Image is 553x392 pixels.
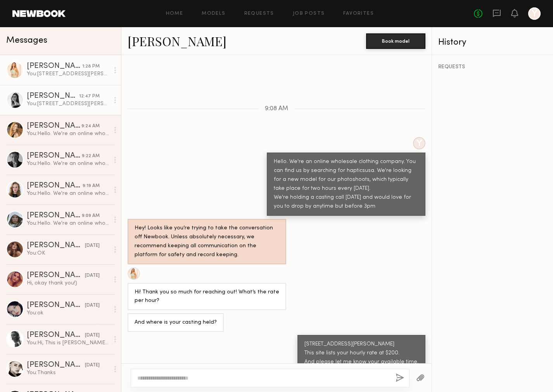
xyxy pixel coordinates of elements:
[265,106,288,112] span: 9:08 AM
[366,33,425,49] button: Book model
[27,160,109,167] div: You: Hello. We're an online wholesale clothing company. You can find us by searching for hapticsu...
[27,331,85,339] div: [PERSON_NAME]
[244,11,274,16] a: Requests
[27,100,109,108] div: You: [STREET_ADDRESS][PERSON_NAME] What time can you be here?
[27,62,82,70] div: [PERSON_NAME]
[6,36,47,45] span: Messages
[343,11,374,16] a: Favorites
[135,288,279,306] div: Hi! Thank you so much for reaching out! What’s the rate per hour?
[85,242,100,250] div: [DATE]
[27,309,109,317] div: You: ok
[81,123,100,130] div: 9:24 AM
[438,64,547,70] div: REQUESTS
[82,153,100,160] div: 9:22 AM
[135,318,217,327] div: And where is your casting held?
[27,302,85,309] div: [PERSON_NAME]
[528,7,541,20] a: Y
[27,361,85,369] div: [PERSON_NAME]
[27,272,85,279] div: [PERSON_NAME]
[27,242,85,250] div: [PERSON_NAME]
[27,70,109,78] div: You: [STREET_ADDRESS][PERSON_NAME] This site lists your hourly rate at $200. And please let me kn...
[85,272,100,279] div: [DATE]
[135,224,279,260] div: Hey! Looks like you’re trying to take the conversation off Newbook. Unless absolutely necessary, ...
[27,122,81,130] div: [PERSON_NAME]
[27,250,109,257] div: You: OK
[79,93,100,100] div: 12:47 PM
[128,33,226,49] a: [PERSON_NAME]
[166,11,183,16] a: Home
[202,11,225,16] a: Models
[293,11,325,16] a: Job Posts
[85,302,100,309] div: [DATE]
[27,190,109,197] div: You: Hello. We're an online wholesale clothing company. You can find us by searching for hapticsu...
[27,339,109,347] div: You: Hi, This is [PERSON_NAME] from Hapticsusa, wholesale company. Can you stop by for the castin...
[85,362,100,369] div: [DATE]
[82,212,100,220] div: 9:09 AM
[27,92,79,100] div: [PERSON_NAME]
[27,152,82,160] div: [PERSON_NAME]
[438,38,547,47] div: History
[27,369,109,376] div: You: Thanks
[83,182,100,190] div: 9:19 AM
[82,63,100,70] div: 1:28 PM
[27,182,83,190] div: [PERSON_NAME]
[27,130,109,137] div: You: Hello. We're an online wholesale clothing company. You can find us by searching for hapticsu...
[304,340,418,367] div: [STREET_ADDRESS][PERSON_NAME] This site lists your hourly rate at $200. And please let me know yo...
[85,332,100,339] div: [DATE]
[27,279,109,287] div: Hi, okay thank you!)
[366,37,425,44] a: Book model
[27,212,82,220] div: [PERSON_NAME]
[27,220,109,227] div: You: Hello. We're an online wholesale clothing company. We're looking for a new model for our pho...
[274,158,418,211] div: Hello. We're an online wholesale clothing company. You can find us by searching for hapticsusa. W...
